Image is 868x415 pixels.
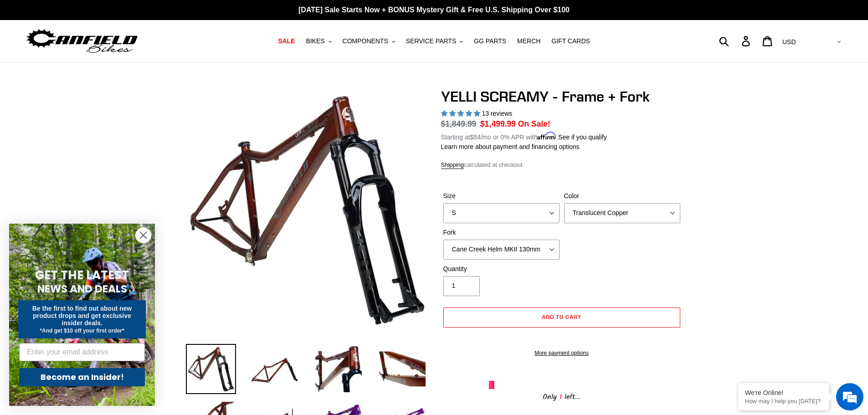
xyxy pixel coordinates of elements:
div: We're Online! [745,389,822,396]
span: SERVICE PARTS [406,37,456,45]
span: SALE [278,37,295,45]
span: *And get $10 off your first order* [40,328,124,334]
img: Canfield Bikes [25,27,139,56]
label: Color [564,191,680,201]
input: Search [724,31,747,51]
a: More payment options [443,349,680,357]
span: Add to cart [542,313,581,320]
a: SALE [273,35,299,47]
span: GG PARTS [474,37,506,45]
button: BIKES [301,35,336,47]
a: Learn more about payment and financing options [441,143,580,150]
button: COMPONENTS [338,35,400,47]
input: Enter your email address [19,343,145,361]
span: On Sale! [518,118,550,130]
p: How may I help you today? [745,398,822,405]
span: Be the first to find out about new product drops and get exclusive insider deals. [32,305,132,327]
a: GIFT CARDS [547,35,595,47]
img: Load image into Gallery viewer, YELLI SCREAMY - Frame + Fork [186,344,236,394]
span: 1 [557,391,565,403]
img: Load image into Gallery viewer, YELLI SCREAMY - Frame + Fork [250,344,300,394]
span: COMPONENTS [343,37,388,45]
span: NEWS AND DEALS [37,282,127,296]
p: Starting at /mo or 0% APR with . [441,130,607,142]
img: Load image into Gallery viewer, YELLI SCREAMY - Frame + Fork [313,344,364,394]
a: Shipping [441,161,464,169]
div: calculated at checkout. [441,160,683,169]
a: GG PARTS [469,35,511,47]
h1: YELLI SCREAMY - Frame + Fork [441,88,683,105]
s: $1,849.99 [441,119,477,128]
button: Add to cart [443,307,680,328]
div: Only left... [489,389,635,403]
img: Load image into Gallery viewer, YELLI SCREAMY - Frame + Fork [377,344,427,394]
span: BIKES [306,37,324,45]
a: MERCH [513,35,545,47]
span: GET THE LATEST [35,267,129,283]
button: Become an Insider! [19,368,145,386]
span: GIFT CARDS [551,37,590,45]
span: 13 reviews [482,110,512,117]
label: Fork [443,228,560,237]
span: Affirm [537,132,556,140]
label: Quantity [443,264,560,274]
button: Close dialog [135,227,151,243]
span: $1,499.99 [480,119,516,128]
button: SERVICE PARTS [401,35,467,47]
span: $84 [470,133,480,141]
label: Size [443,191,560,201]
span: 5.00 stars [441,110,482,117]
a: See if you qualify - Learn more about Affirm Financing (opens in modal) [558,133,607,141]
span: MERCH [517,37,540,45]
